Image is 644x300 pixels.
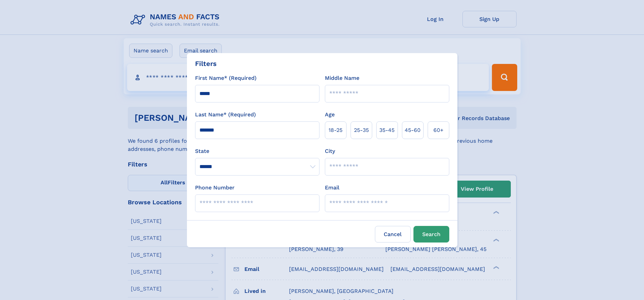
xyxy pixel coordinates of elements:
[413,226,449,243] button: Search
[195,147,319,155] label: State
[325,184,339,192] label: Email
[375,226,411,243] label: Cancel
[195,184,235,192] label: Phone Number
[405,126,421,134] span: 45‑60
[329,126,342,134] span: 18‑25
[195,74,257,82] label: First Name* (Required)
[433,126,444,134] span: 60+
[354,126,369,134] span: 25‑35
[379,126,395,134] span: 35‑45
[195,59,217,69] div: Filters
[325,147,335,155] label: City
[325,74,359,82] label: Middle Name
[195,111,256,119] label: Last Name* (Required)
[325,111,335,119] label: Age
